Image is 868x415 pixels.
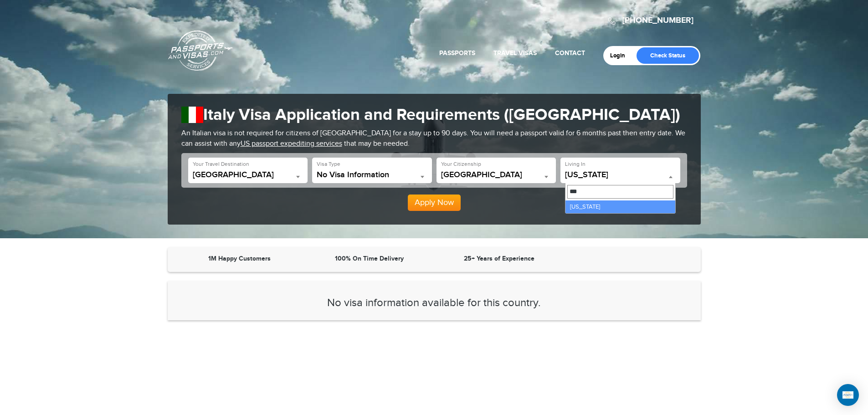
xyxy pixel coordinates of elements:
[241,139,342,148] a: US passport expediting services
[610,52,632,59] a: Login
[565,200,675,213] li: [US_STATE]
[208,255,271,262] strong: 1M Happy Customers
[565,170,676,179] span: New York
[555,49,585,57] a: Contact
[408,195,461,211] button: Apply Now
[317,170,427,179] span: No Visa Information
[181,297,687,309] h3: No visa information available for this country.
[837,384,859,406] div: Open Intercom Messenger
[622,15,693,26] a: [PHONE_NUMBER]
[493,49,537,57] a: Travel Visas
[317,160,340,168] label: Visa Type
[193,170,303,183] span: Italy
[464,255,534,262] strong: 25+ Years of Experience
[335,255,404,262] strong: 100% On Time Delivery
[567,185,673,199] input: Search
[637,47,699,64] a: Check Status
[565,160,586,168] label: Living In
[193,160,249,168] label: Your Travel Destination
[181,105,687,125] h1: Italy Visa Application and Requirements ([GEOGRAPHIC_DATA])
[181,128,687,149] p: An Italian visa is not required for citizens of [GEOGRAPHIC_DATA] for a stay up to 90 days. You w...
[317,170,427,183] span: No Visa Information
[565,170,676,183] span: New York
[441,170,552,179] span: Philippines
[566,254,692,265] iframe: Customer reviews powered by Trustpilot
[441,160,481,168] label: Your Citizenship
[439,49,475,57] a: Passports
[168,30,233,71] a: Passports & [DOMAIN_NAME]
[441,170,552,183] span: Philippines
[193,170,303,179] span: Italy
